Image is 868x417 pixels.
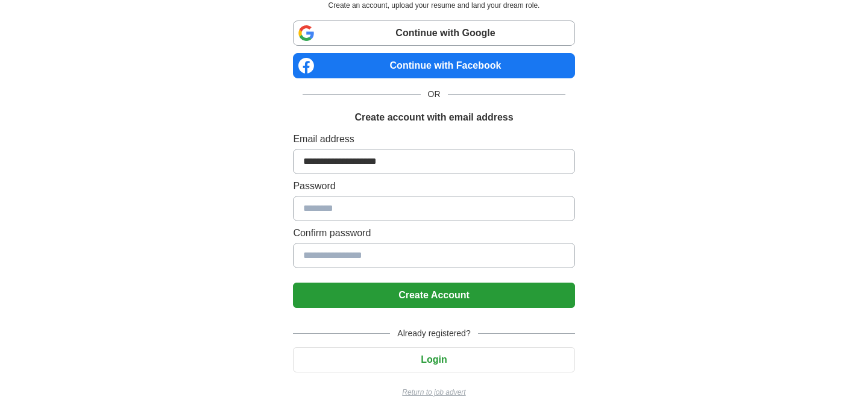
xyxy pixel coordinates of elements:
[293,347,574,372] button: Login
[354,110,513,125] h1: Create account with email address
[293,179,574,193] label: Password
[293,53,574,78] a: Continue with Facebook
[421,88,448,101] span: OR
[293,354,574,365] a: Login
[293,283,574,308] button: Create Account
[293,20,574,46] a: Continue with Google
[293,132,574,146] label: Email address
[390,327,477,340] span: Already registered?
[293,387,574,398] a: Return to job advert
[293,226,574,240] label: Confirm password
